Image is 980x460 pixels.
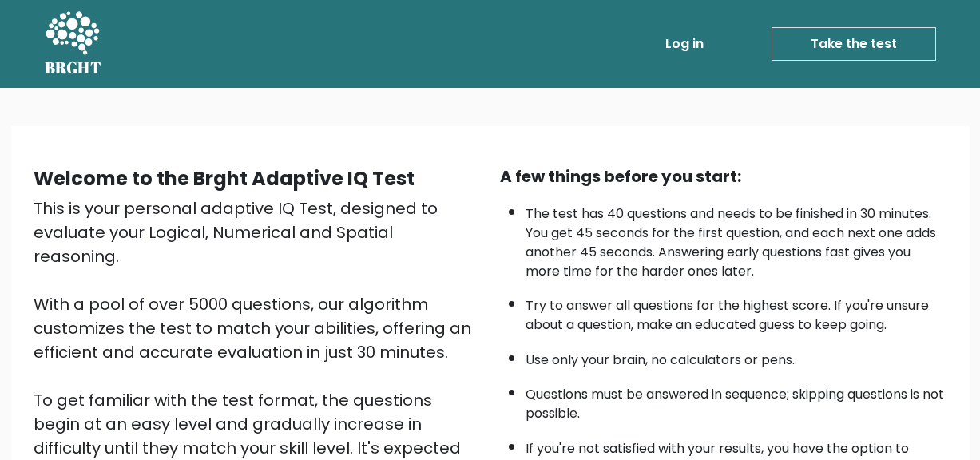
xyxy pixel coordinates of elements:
[500,165,947,188] div: A few things before you start:
[45,58,102,77] h5: BRGHT
[526,196,947,281] li: The test has 40 questions and needs to be finished in 30 minutes. You get 45 seconds for the firs...
[526,377,947,423] li: Questions must be answered in sequence; skipping questions is not possible.
[45,6,102,81] a: BRGHT
[659,28,710,60] a: Log in
[526,343,947,370] li: Use only your brain, no calculators or pens.
[526,288,947,335] li: Try to answer all questions for the highest score. If you're unsure about a question, make an edu...
[34,165,415,192] b: Welcome to the Brght Adaptive IQ Test
[772,27,936,61] a: Take the test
